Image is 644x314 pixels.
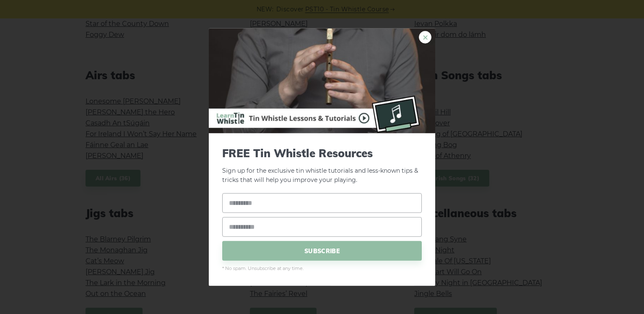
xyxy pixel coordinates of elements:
span: SUBSCRIBE [222,241,422,261]
span: FREE Tin Whistle Resources [222,146,422,159]
a: × [419,31,431,43]
p: Sign up for the exclusive tin whistle tutorials and less-known tips & tricks that will help you i... [222,146,422,185]
span: * No spam. Unsubscribe at any time. [222,265,422,272]
img: Tin Whistle Buying Guide Preview [209,28,435,133]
